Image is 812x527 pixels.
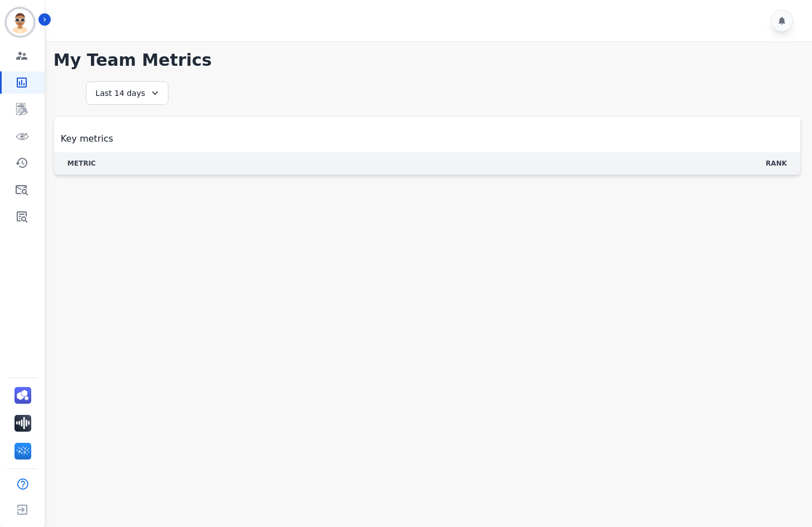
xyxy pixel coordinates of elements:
[7,9,33,36] img: Bordered avatar
[752,152,800,175] th: RANK
[54,152,128,175] th: METRIC
[54,50,801,70] h1: My Team Metrics
[61,132,113,146] span: Key metrics
[86,81,168,105] div: Last 14 days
